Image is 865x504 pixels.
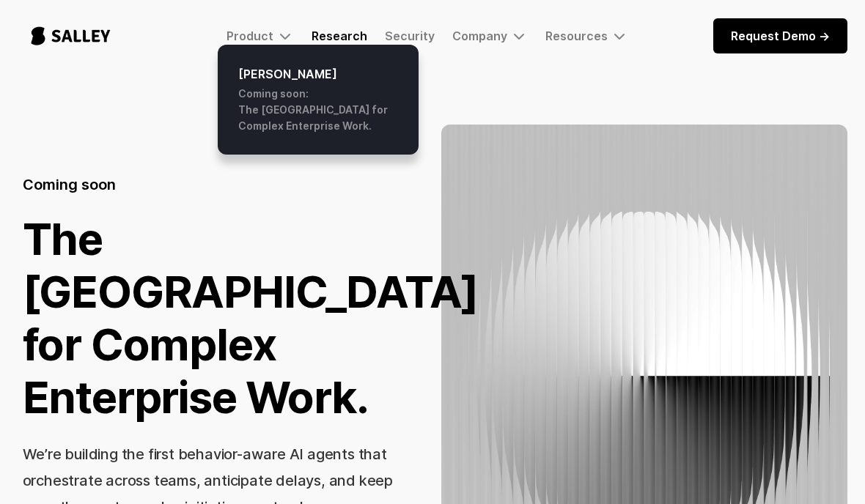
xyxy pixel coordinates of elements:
[452,27,528,45] div: Company
[385,29,435,43] a: Security
[218,45,419,155] nav: Product
[23,174,116,195] h5: Coming soon
[227,27,294,45] div: Product
[238,65,398,83] h6: [PERSON_NAME]
[23,212,479,423] h1: The [GEOGRAPHIC_DATA] for Complex Enterprise Work.
[452,29,507,43] div: Company
[238,86,398,134] div: Coming soon: The [GEOGRAPHIC_DATA] for Complex Enterprise Work.
[18,12,124,60] a: home
[545,29,608,43] div: Resources
[227,53,410,146] a: [PERSON_NAME]Coming soon:The [GEOGRAPHIC_DATA] for Complex Enterprise Work.
[713,18,847,53] a: Request Demo ->
[227,29,273,43] div: Product
[312,29,367,43] a: Research
[545,27,628,45] div: Resources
